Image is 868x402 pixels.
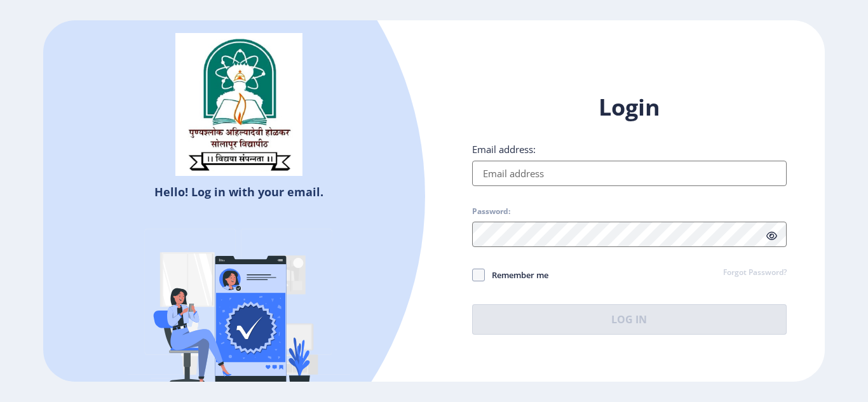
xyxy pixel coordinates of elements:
a: Forgot Password? [723,267,787,279]
label: Password: [472,206,510,217]
img: sulogo.png [175,33,302,177]
label: Email address: [472,143,536,156]
span: Remember me [485,267,548,283]
button: Log In [472,304,787,335]
h1: Login [472,92,787,123]
input: Email address [472,161,787,186]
